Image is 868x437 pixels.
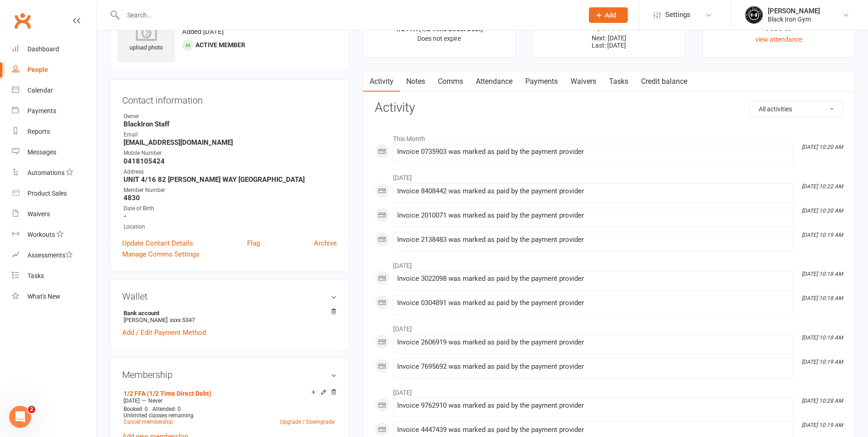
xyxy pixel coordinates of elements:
[124,212,337,220] strong: -
[124,194,337,202] strong: 4830
[122,238,193,249] a: Update Contact Details
[12,121,97,142] a: Reports
[375,168,843,183] li: [DATE]
[802,232,843,238] i: [DATE] 10:19 AM
[27,190,67,197] div: Product Sales
[280,419,334,425] a: Upgrade / Downgrade
[12,142,97,163] a: Messages
[122,327,206,338] a: Add / Edit Payment Method
[397,236,789,244] div: Invoice 2138483 was marked as paid by the payment provider
[27,272,44,279] div: Tasks
[122,291,337,301] h3: Wallet
[118,22,175,53] div: upload photo
[397,212,789,219] div: Invoice 2010071 was marked as paid by the payment provider
[124,149,337,158] div: Mobile Number
[27,251,73,259] div: Assessments
[9,406,31,428] iframe: Intercom live chat
[124,112,337,121] div: Owner
[519,71,564,92] a: Payments
[375,256,843,271] li: [DATE]
[27,128,50,135] div: Reports
[182,27,224,36] time: Added [DATE]
[635,71,694,92] a: Credit balance
[120,9,577,22] input: Search...
[802,334,843,341] i: [DATE] 10:18 AM
[755,36,802,43] a: view attendance
[124,175,337,184] strong: UNIT 4/16 82 [PERSON_NAME] WAY [GEOGRAPHIC_DATA]
[802,144,843,150] i: [DATE] 10:20 AM
[12,80,97,101] a: Calendar
[124,398,140,404] span: [DATE]
[27,45,59,53] div: Dashboard
[27,231,55,238] div: Workouts
[124,310,332,317] strong: Bank account
[541,22,677,32] div: $0.00
[12,101,97,121] a: Payments
[124,419,173,425] a: Cancel membership
[121,397,337,404] div: —
[431,71,469,92] a: Comms
[375,101,843,115] h3: Activity
[124,390,211,397] a: 1/2 FFA (1/2 Time Direct Debt)
[802,183,843,190] i: [DATE] 10:22 AM
[124,186,337,195] div: Member Number
[27,107,56,115] div: Payments
[802,295,843,301] i: [DATE] 10:18 AM
[363,71,400,92] a: Activity
[603,71,635,92] a: Tasks
[12,183,97,204] a: Product Sales
[124,138,337,147] strong: [EMAIL_ADDRESS][DOMAIN_NAME]
[124,157,337,165] strong: 0418105424
[12,266,97,286] a: Tasks
[12,245,97,266] a: Assessments
[397,363,789,371] div: Invoice 7695692 was marked as paid by the payment provider
[397,402,789,410] div: Invoice 9762910 was marked as paid by the payment provider
[12,39,97,60] a: Dashboard
[417,35,461,42] span: Does not expire
[375,383,843,398] li: [DATE]
[802,271,843,277] i: [DATE] 10:18 AM
[768,7,820,15] div: [PERSON_NAME]
[375,319,843,334] li: [DATE]
[247,238,260,249] a: Flag
[124,223,337,231] div: Location
[802,422,843,428] i: [DATE] 10:19 AM
[605,11,616,19] span: Add
[122,308,337,325] li: [PERSON_NAME]
[711,22,846,32] div: Never
[541,34,677,49] p: Next: [DATE] Last: [DATE]
[11,9,34,32] a: Clubworx
[27,293,60,300] div: What's New
[564,71,603,92] a: Waivers
[170,317,195,323] span: xxxx 5347
[802,398,843,404] i: [DATE] 10:28 AM
[397,299,789,307] div: Invoice 0304891 was marked as paid by the payment provider
[397,275,789,283] div: Invoice 3022098 was marked as paid by the payment provider
[27,148,56,156] div: Messages
[397,339,789,346] div: Invoice 2606919 was marked as paid by the payment provider
[27,87,53,94] div: Calendar
[397,187,789,195] div: Invoice 8408442 was marked as paid by the payment provider
[12,163,97,183] a: Automations
[152,406,181,412] span: Attended: 0
[122,92,337,105] h3: Contact information
[12,224,97,245] a: Workouts
[195,41,245,49] span: Active member
[148,398,162,404] span: Never
[124,168,337,176] div: Address
[745,6,763,24] img: thumb_image1623296242.png
[589,7,628,23] button: Add
[12,204,97,224] a: Waivers
[12,286,97,307] a: What's New
[397,426,789,434] div: Invoice 4447439 was marked as paid by the payment provider
[397,148,789,156] div: Invoice 0735903 was marked as paid by the payment provider
[27,210,50,218] div: Waivers
[314,238,337,249] a: Archive
[122,370,337,380] h3: Membership
[665,5,690,25] span: Settings
[27,169,65,176] div: Automations
[124,120,337,128] strong: BlackIron Staff
[375,129,843,144] li: This Month
[28,406,35,413] span: 2
[122,249,199,260] a: Manage Comms Settings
